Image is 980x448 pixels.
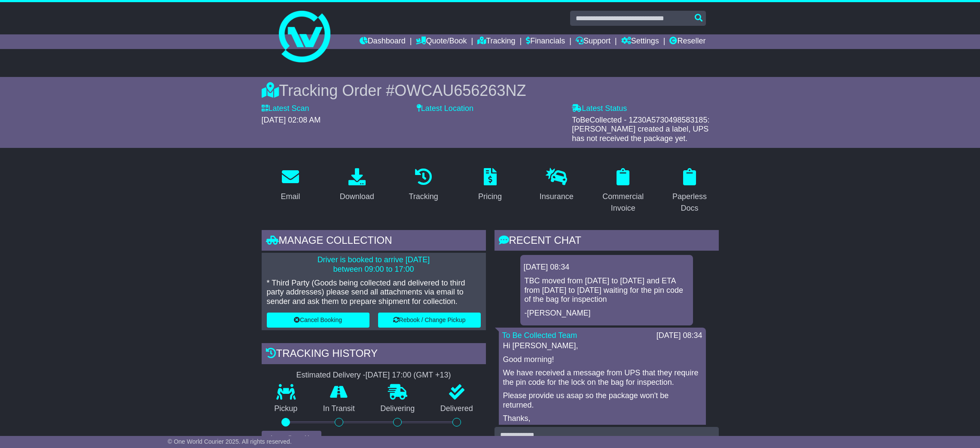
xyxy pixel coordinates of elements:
[503,391,702,410] p: Please provide us asap so the package won't be returned.
[267,279,481,307] p: * Third Party (Goods being collected and delivered to third party addresses) please send all atta...
[503,368,702,387] p: We have received a message from UPS that they require the pin code for the lock on the bag for in...
[262,81,719,100] div: Tracking Order #
[394,82,526,99] span: OWCAU656263NZ
[403,165,443,206] a: Tracking
[417,104,473,114] label: Latest Location
[360,34,406,49] a: Dashboard
[310,404,368,414] p: In Transit
[503,414,702,423] p: Thanks,
[168,438,292,445] span: © One World Courier 2025. All rights reserved.
[526,34,565,49] a: Financials
[473,165,507,206] a: Pricing
[262,343,486,366] div: Tracking history
[600,191,647,214] div: Commercial Invoice
[666,191,713,214] div: Paperless Docs
[525,276,689,304] p: TBC moved from [DATE] to [DATE] and ETA from [DATE] to [DATE] waiting for the pin code of the bag...
[340,191,374,203] div: Download
[572,104,627,114] label: Latest Status
[503,341,702,351] p: Hi [PERSON_NAME],
[477,34,515,49] a: Tracking
[669,34,705,49] a: Reseller
[656,331,702,341] div: [DATE] 08:34
[495,230,719,253] div: RECENT CHAT
[534,165,579,206] a: Insurance
[427,404,486,414] p: Delivered
[409,191,438,203] div: Tracking
[576,34,611,49] a: Support
[275,165,305,206] a: Email
[262,431,321,446] button: View Full Tracking
[262,404,311,414] p: Pickup
[524,263,690,272] div: [DATE] 08:34
[416,34,467,49] a: Quote/Book
[378,313,481,328] button: Rebook / Change Pickup
[621,34,659,49] a: Settings
[503,355,702,365] p: Good morning!
[594,165,652,217] a: Commercial Invoice
[502,331,577,340] a: To Be Collected Team
[267,255,481,274] p: Driver is booked to arrive [DATE] between 09:00 to 17:00
[267,313,369,328] button: Cancel Booking
[281,191,300,203] div: Email
[262,104,309,114] label: Latest Scan
[262,371,486,380] div: Estimated Delivery -
[366,371,451,380] div: [DATE] 17:00 (GMT +13)
[478,191,502,203] div: Pricing
[334,165,380,206] a: Download
[262,230,486,253] div: Manage collection
[525,309,689,318] p: -[PERSON_NAME]
[572,116,709,143] span: ToBeCollected - 1Z30A5730498583185: [PERSON_NAME] created a label, UPS has not received the packa...
[262,116,321,124] span: [DATE] 02:08 AM
[661,165,719,217] a: Paperless Docs
[540,191,574,203] div: Insurance
[368,404,428,414] p: Delivering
